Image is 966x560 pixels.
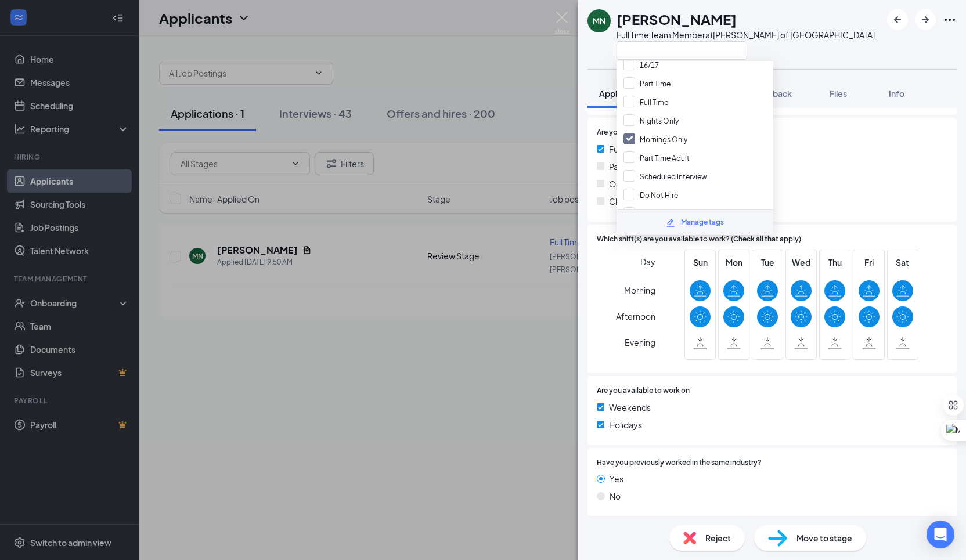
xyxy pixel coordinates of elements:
span: No [610,490,621,503]
svg: Pencil [666,218,675,227]
span: Which shift(s) are you available to work? (Check all that apply) [597,234,801,245]
span: Full-time Position [609,143,675,156]
div: Open Intercom Messenger [927,521,954,548]
h1: [PERSON_NAME] [617,9,737,29]
span: Weekends [609,401,651,414]
span: Thu [824,256,845,269]
span: Part-time Position [609,160,677,173]
span: Evening [625,332,655,353]
span: Sun [690,256,711,269]
span: Reject [705,532,731,544]
div: MN [593,15,605,27]
div: Manage tags [681,217,724,228]
span: Sat [892,256,913,269]
span: Afternoon [616,306,655,327]
span: Application [599,88,643,99]
span: Info [889,88,904,99]
span: Yes [610,472,623,485]
span: Holidays [609,418,642,431]
svg: Ellipses [943,13,957,27]
span: Are you looking for a: [597,127,667,138]
span: Have you previously worked in the same industry? [597,457,762,468]
span: Wed [791,256,812,269]
span: Fri [859,256,880,269]
span: Day [640,255,655,268]
span: Tue [757,256,778,269]
button: ArrowRight [915,9,936,30]
span: Files [830,88,847,99]
span: Closing Position [609,195,670,208]
span: Move to stage [796,532,852,544]
span: Morning [624,280,655,301]
span: Mon [723,256,744,269]
svg: ArrowLeftNew [891,13,904,27]
span: Are you available to work on [597,385,690,396]
svg: ArrowRight [918,13,932,27]
div: Full Time Team Member at [PERSON_NAME] of [GEOGRAPHIC_DATA] [617,29,875,41]
span: Opening Position [609,178,675,190]
button: ArrowLeftNew [887,9,908,30]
